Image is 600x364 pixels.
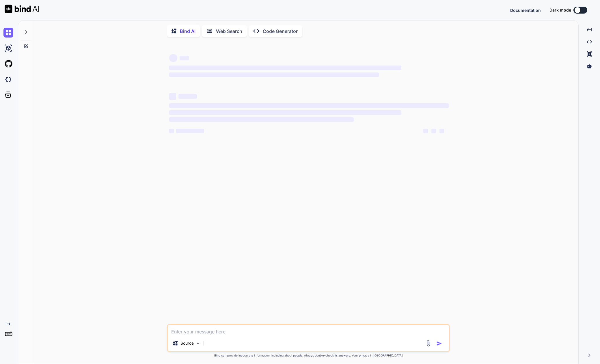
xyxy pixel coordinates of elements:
[439,129,444,133] span: ‌
[436,341,442,346] img: icon
[510,7,541,13] button: Documentation
[180,28,195,35] p: Bind AI
[169,129,174,133] span: ‌
[178,94,197,99] span: ‌
[425,340,432,347] img: attachment
[167,353,450,358] p: Bind can provide inaccurate information, including about people. Always double-check its answers....
[263,28,298,35] p: Code Generator
[169,66,401,70] span: ‌
[3,43,13,53] img: ai-studio
[3,59,13,69] img: githubLight
[216,28,242,35] p: Web Search
[431,129,436,133] span: ‌
[549,7,571,13] span: Dark mode
[169,117,354,122] span: ‌
[180,340,194,346] p: Source
[180,56,189,60] span: ‌
[3,74,13,84] img: darkCloudIdeIcon
[423,129,428,133] span: ‌
[176,129,204,133] span: ‌
[195,341,200,346] img: Pick Models
[510,8,541,13] span: Documentation
[5,5,39,13] img: Bind AI
[169,103,449,108] span: ‌
[169,54,177,62] span: ‌
[3,28,13,38] img: chat
[169,93,176,100] span: ‌
[169,110,401,115] span: ‌
[169,72,379,77] span: ‌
